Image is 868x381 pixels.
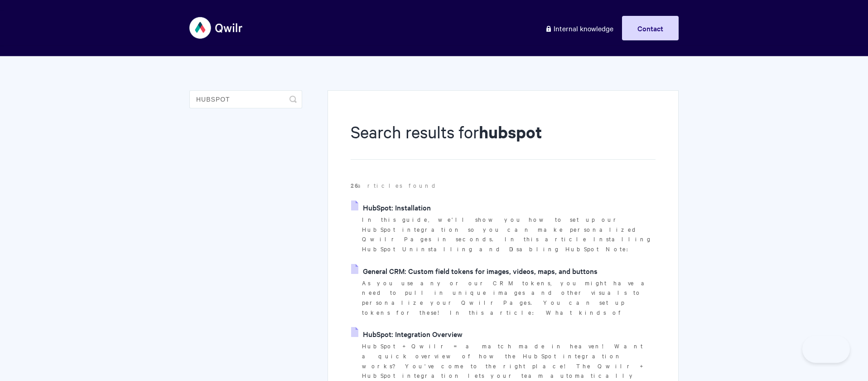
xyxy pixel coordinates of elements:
a: HubSpot: Installation [351,200,431,214]
strong: hubspot [479,121,542,143]
input: Search [189,90,302,108]
a: HubSpot: Integration Overview [351,327,463,341]
iframe: Toggle Customer Support [802,336,850,363]
p: HubSpot + Qwilr = a match made in heaven! Want a quick overview of how the HubSpot integration wo... [362,341,656,381]
a: General CRM: Custom field tokens for images, videos, maps, and buttons [351,264,598,278]
strong: 26 [351,181,357,190]
a: Contact [622,16,679,40]
h1: Search results for [351,120,656,160]
img: Qwilr Help Center [189,11,243,45]
p: In this guide, we'll show you how to set up our HubSpot integration so you can make personalized ... [362,215,656,254]
p: articles found [351,181,656,190]
p: As you use any or our CRM tokens, you might have a need to pull in unique images and other visual... [362,278,656,317]
a: Internal knowledge [538,16,620,40]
